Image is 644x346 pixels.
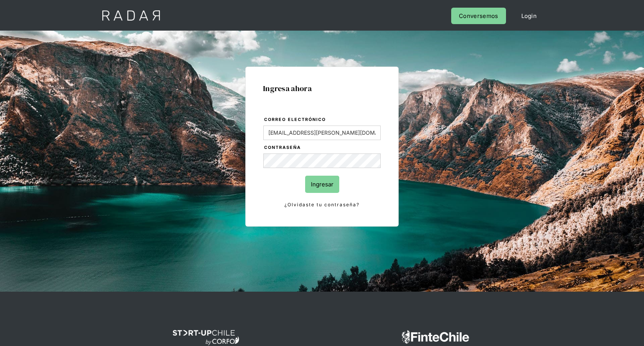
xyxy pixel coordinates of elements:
[264,144,381,152] label: Contraseña
[263,84,381,93] h1: Ingresa ahora
[263,201,381,209] a: ¿Olvidaste tu contraseña?
[305,176,339,193] input: Ingresar
[451,8,506,24] a: Conversemos
[264,116,381,124] label: Correo electrónico
[263,126,381,140] input: bruce@wayne.com
[514,8,545,24] a: Login
[263,116,381,209] form: Login Form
